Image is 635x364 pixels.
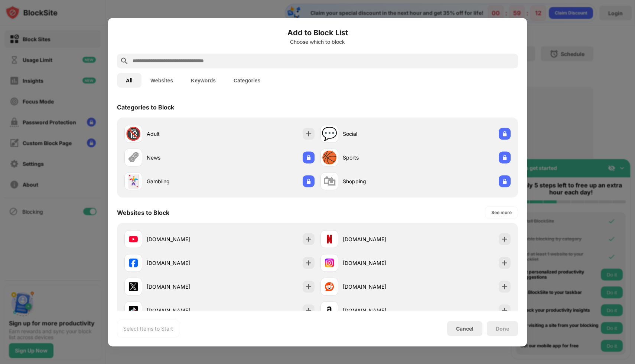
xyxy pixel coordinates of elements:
[129,235,138,243] img: favicons
[126,126,141,141] div: 🔞
[325,258,334,267] img: favicons
[322,126,337,141] div: 💬
[147,283,219,291] div: [DOMAIN_NAME]
[147,177,219,185] div: Gambling
[343,154,416,161] div: Sports
[225,73,269,88] button: Categories
[325,235,334,243] img: favicons
[147,130,219,138] div: Adult
[147,154,219,161] div: News
[147,259,219,267] div: [DOMAIN_NAME]
[343,259,416,267] div: [DOMAIN_NAME]
[147,235,219,243] div: [DOMAIN_NAME]
[325,282,334,291] img: favicons
[496,325,509,331] div: Done
[456,325,473,332] div: Cancel
[127,150,140,165] div: 🗞
[182,73,225,88] button: Keywords
[491,209,512,216] div: See more
[129,258,138,267] img: favicons
[343,130,416,138] div: Social
[322,150,337,165] div: 🏀
[343,235,416,243] div: [DOMAIN_NAME]
[117,73,141,88] button: All
[120,56,129,65] img: search.svg
[343,306,416,314] div: [DOMAIN_NAME]
[343,177,416,185] div: Shopping
[126,174,141,189] div: 🃏
[117,39,518,45] div: Choose which to block
[117,209,169,216] div: Websites to Block
[147,306,219,314] div: [DOMAIN_NAME]
[141,73,182,88] button: Websites
[129,282,138,291] img: favicons
[325,306,334,315] img: favicons
[123,325,173,332] div: Select Items to Start
[117,103,174,111] div: Categories to Block
[117,27,518,38] h6: Add to Block List
[343,283,416,291] div: [DOMAIN_NAME]
[323,174,336,189] div: 🛍
[129,306,138,315] img: favicons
